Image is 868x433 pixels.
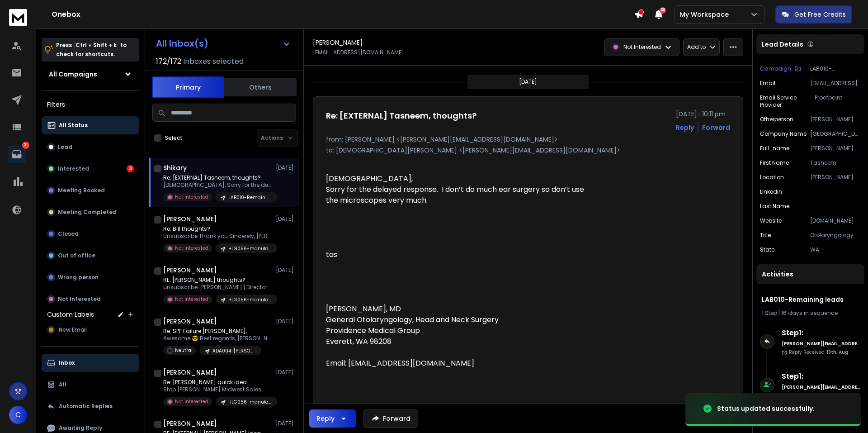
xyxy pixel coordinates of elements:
[224,77,297,97] button: Others
[163,284,272,291] p: unsubscribe [PERSON_NAME] | Director
[156,56,181,67] span: 172 / 172
[760,188,782,195] p: linkedin
[313,49,404,56] p: [EMAIL_ADDRESS][DOMAIN_NAME]
[163,276,272,284] p: RE: [PERSON_NAME] thoughts?
[326,358,590,369] div: Email: [EMAIL_ADDRESS][DOMAIN_NAME]
[680,10,732,19] p: My Workspace
[163,379,272,386] p: Re: [PERSON_NAME] quick idea
[42,354,139,372] button: Inbox
[22,142,29,149] p: 3
[156,39,208,48] h1: All Inbox(s)
[762,295,859,304] h1: LAB010-Remaining leads
[762,309,777,317] span: 1 Step
[326,336,590,347] div: Everett, WA 98208
[42,376,139,394] button: All
[363,409,418,428] button: Forward
[74,40,118,50] span: Ctrl + Shift + k
[175,194,208,200] p: Not Interested
[326,146,730,155] p: to: [DEMOGRAPHIC_DATA][PERSON_NAME] <[PERSON_NAME][EMAIL_ADDRESS][DOMAIN_NAME]>
[810,80,861,87] p: [EMAIL_ADDRESS][DOMAIN_NAME]
[9,406,27,424] button: C
[165,134,183,142] label: Select
[309,409,356,428] button: Reply
[326,249,590,260] div: tas
[42,116,139,134] button: All Status
[276,318,296,325] p: [DATE]
[175,398,208,405] p: Not Interested
[59,122,88,129] p: All Status
[276,164,296,171] p: [DATE]
[702,123,730,132] div: Forward
[810,159,861,167] p: Tasneem
[58,209,117,216] p: Meeting Completed
[59,359,75,366] p: Inbox
[760,94,815,109] p: email service provider
[623,43,661,51] p: Not Interested
[756,264,864,284] div: Activities
[163,386,272,393] p: Stop [PERSON_NAME] Midwest Sales
[276,369,296,376] p: [DATE]
[56,41,127,59] p: Press to check for shortcuts.
[762,40,803,49] p: Lead Details
[760,217,782,224] p: website
[42,321,139,339] button: New Email
[163,266,217,275] h1: [PERSON_NAME]
[163,317,217,326] h1: [PERSON_NAME]
[59,403,113,410] p: Automatic Replies
[782,328,861,338] h6: Step 1 :
[760,159,789,167] p: First Name
[42,397,139,415] button: Automatic Replies
[58,274,99,281] p: Wrong person
[163,233,272,240] p: Unsubscribe Thank you Sincerely, [PERSON_NAME]
[276,420,296,427] p: [DATE]
[163,174,272,181] p: Re: [EXTERNAL] Tasneem, thoughts?
[163,214,217,224] h1: [PERSON_NAME]
[810,217,861,224] p: [DOMAIN_NAME]
[762,309,859,317] div: |
[313,38,363,47] h1: [PERSON_NAME]
[316,414,335,423] div: Reply
[175,296,208,303] p: Not Interested
[163,419,217,428] h1: [PERSON_NAME]
[760,80,775,87] p: Email
[760,65,801,72] button: Campaign
[163,335,272,342] p: Awesome 😎 Best regards, [PERSON_NAME]
[58,295,101,303] p: Not Interested
[775,5,852,24] button: Get Free Credits
[42,138,139,156] button: Lead
[163,368,217,377] h1: [PERSON_NAME]
[59,424,102,432] p: Awaiting Reply
[59,381,66,388] p: All
[326,304,590,314] div: [PERSON_NAME], MD
[42,247,139,265] button: Out of office
[815,94,861,109] p: Proofpoint
[782,371,861,382] h6: Step 1 :
[519,78,537,86] p: [DATE]
[782,340,861,347] h6: [PERSON_NAME][EMAIL_ADDRESS][DOMAIN_NAME]
[760,232,771,239] p: title
[183,56,244,67] h3: Inboxes selected
[326,314,590,325] div: General Otolaryngology, Head and Neck Surgery
[676,109,730,119] p: [DATE] : 10:11 pm
[58,230,79,238] p: Closed
[760,116,793,123] p: otherperson
[810,145,861,152] p: [PERSON_NAME]
[676,123,694,132] button: Reply
[228,245,272,252] p: HLG056-manufacturersUS-marketresearch
[42,225,139,243] button: Closed
[42,203,139,221] button: Meeting Completed
[760,246,774,253] p: state
[760,65,791,72] p: Campaign
[760,174,784,181] p: location
[42,290,139,308] button: Not Interested
[163,328,272,335] p: Re: SPF Failure [PERSON_NAME],
[175,245,208,252] p: Not Interested
[810,232,861,239] p: Otolaryngology
[228,194,272,201] p: LAB010-Remaining leads
[810,116,861,123] p: [PERSON_NAME]
[789,349,848,356] p: Reply Received
[152,76,224,98] button: Primary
